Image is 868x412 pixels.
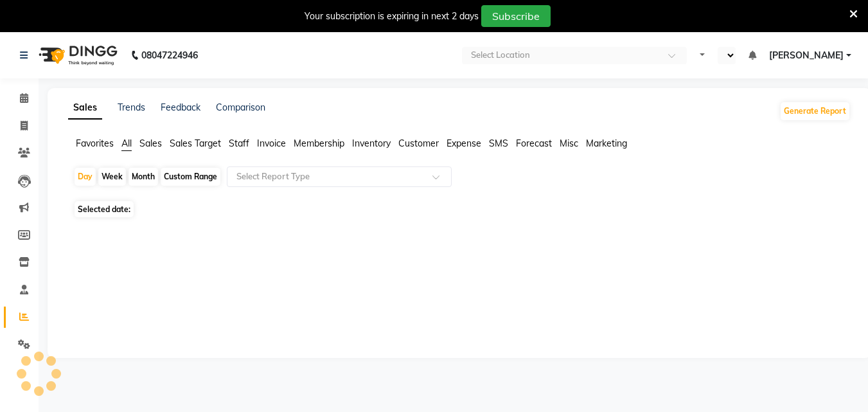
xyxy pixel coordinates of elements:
span: Membership [294,138,344,149]
span: Customer [398,138,439,149]
span: Staff [229,138,249,149]
div: Custom Range [161,168,220,186]
div: Select Location [471,49,530,62]
div: Your subscription is expiring in next 2 days [305,10,479,23]
span: [PERSON_NAME] [769,49,844,62]
a: Sales [68,96,102,120]
span: Marketing [586,138,627,149]
span: Favorites [76,138,114,149]
span: Selected date: [75,201,134,217]
a: Comparison [216,102,265,113]
b: 08047224946 [141,37,198,73]
button: Subscribe [481,5,551,27]
span: Expense [447,138,481,149]
span: Inventory [352,138,391,149]
span: All [121,138,132,149]
span: Misc [560,138,578,149]
a: Trends [118,102,145,113]
span: SMS [489,138,508,149]
div: Day [75,168,96,186]
div: Week [98,168,126,186]
span: Invoice [257,138,286,149]
a: Feedback [161,102,200,113]
img: logo [33,37,121,73]
span: Forecast [516,138,552,149]
span: Sales [139,138,162,149]
span: Sales Target [170,138,221,149]
div: Month [128,168,158,186]
button: Generate Report [781,102,849,120]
